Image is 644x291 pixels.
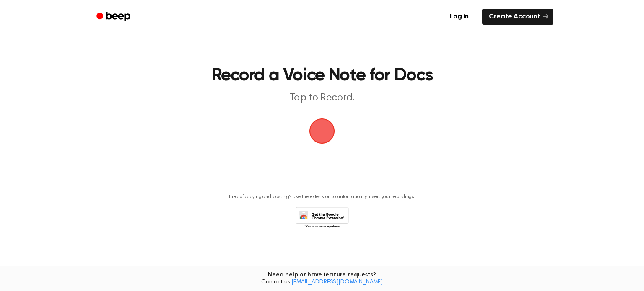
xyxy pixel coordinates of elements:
h1: Record a Voice Note for Docs [107,67,537,85]
a: Create Account [482,9,553,25]
p: Tap to Record. [161,91,483,105]
a: [EMAIL_ADDRESS][DOMAIN_NAME] [291,279,383,285]
a: Beep [91,9,138,25]
span: Contact us [5,279,639,286]
img: Beep Logo [309,118,335,144]
p: Tired of copying and pasting? Use the extension to automatically insert your recordings. [229,194,415,200]
a: Log in [441,7,477,26]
